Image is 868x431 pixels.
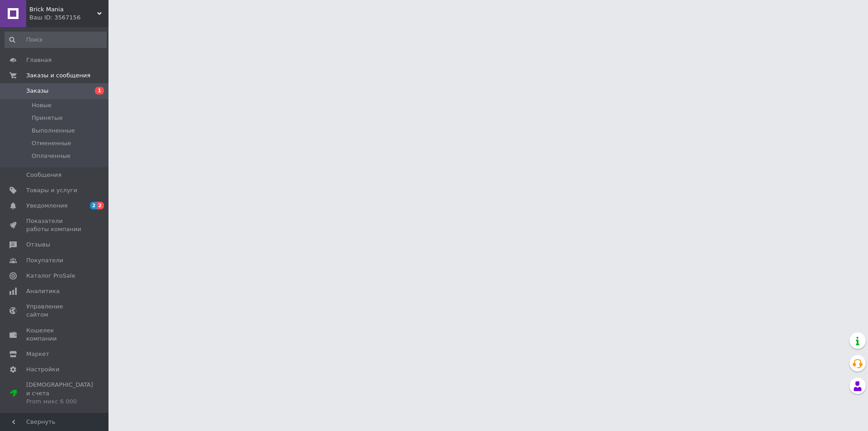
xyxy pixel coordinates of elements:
span: Отзывы [26,241,50,249]
span: Настройки [26,365,59,374]
span: Аналитика [26,287,60,295]
span: Покупатели [26,256,63,265]
span: [DEMOGRAPHIC_DATA] и счета [26,381,93,406]
span: Новые [32,101,52,109]
input: Поиск [5,32,107,48]
span: Принятые [32,114,63,122]
span: Управление сайтом [26,303,84,319]
span: Сообщения [26,171,61,179]
span: Каталог ProSale [26,272,75,280]
div: Ваш ID: 3567156 [29,14,108,22]
span: Brick Mania [29,5,97,14]
span: Уведомления [26,202,67,210]
span: Показатели работы компании [26,217,84,233]
span: Маркет [26,350,49,358]
span: Отмененные [32,139,71,147]
span: Выполненные [32,127,75,135]
div: Prom микс 6 000 [26,398,93,406]
span: Заказы и сообщения [26,71,90,80]
span: Главная [26,56,52,64]
span: Оплаченные [32,152,71,160]
span: Кошелек компании [26,327,84,343]
span: Заказы [26,87,48,95]
span: 2 [90,202,97,209]
span: Товары и услуги [26,186,77,194]
span: 1 [95,87,104,95]
span: 2 [97,202,104,209]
